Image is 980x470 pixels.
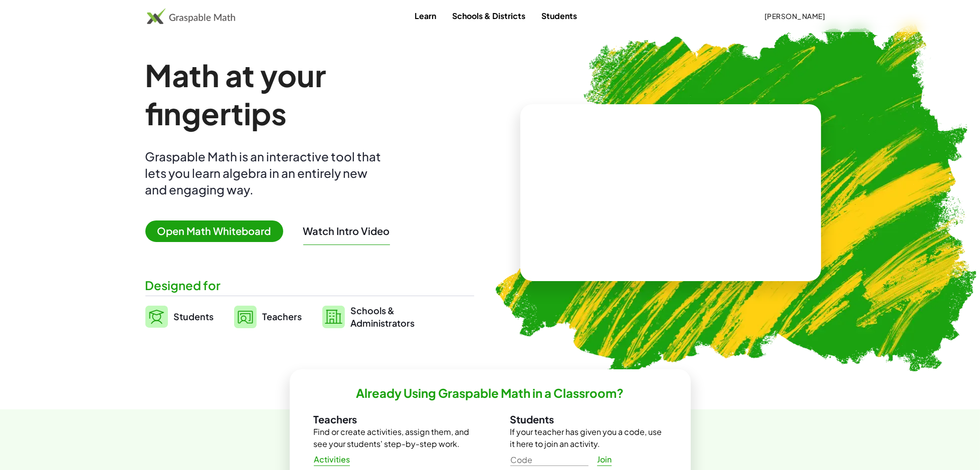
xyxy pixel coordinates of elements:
img: svg%3e [145,306,168,328]
a: Teachers [234,304,302,329]
button: [PERSON_NAME] [756,7,834,25]
a: Schools & Districts [444,7,533,25]
h1: Math at your fingertips [145,56,464,132]
a: Students [533,7,585,25]
a: Students [145,304,214,329]
span: Open Math Whiteboard [145,220,283,242]
span: Teachers [263,311,302,322]
img: svg%3e [322,306,345,328]
h2: Already Using Graspable Math in a Classroom? [356,385,624,401]
video: What is this? This is dynamic math notation. Dynamic math notation plays a central role in how Gr... [596,155,746,230]
img: svg%3e [234,306,257,328]
div: Graspable Math is an interactive tool that lets you learn algebra in an entirely new and engaging... [145,148,386,198]
div: Designed for [145,277,474,294]
span: [PERSON_NAME] [764,12,826,21]
h3: Teachers [314,413,470,426]
a: Learn [407,7,444,25]
a: Join [589,450,621,468]
span: Students [174,311,214,322]
span: Schools & Administrators [351,304,415,329]
a: Open Math Whiteboard [145,226,291,237]
a: Schools &Administrators [322,304,415,329]
p: If your teacher has given you a code, use it here to join an activity. [510,426,667,450]
button: Watch Intro Video [303,224,390,238]
p: Find or create activities, assign them, and see your students' step-by-step work. [314,426,470,450]
h3: Students [510,413,667,426]
span: Activities [314,454,350,465]
span: Join [597,454,612,465]
a: Activities [306,450,358,468]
